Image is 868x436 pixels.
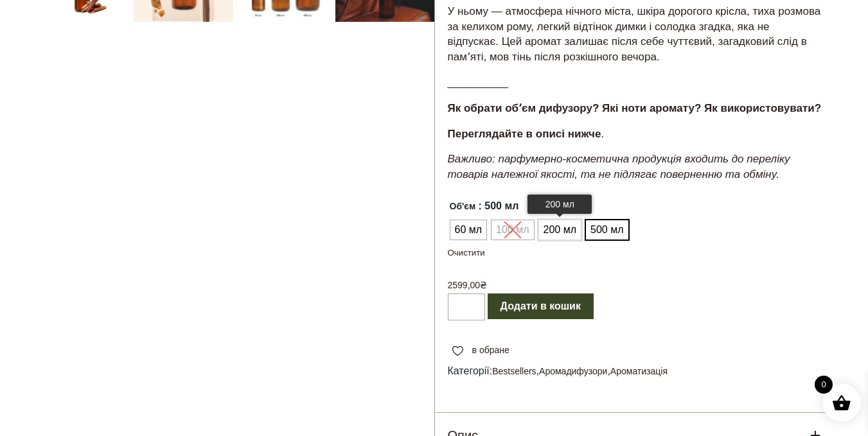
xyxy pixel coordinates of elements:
input: Кількість товару [448,293,485,320]
span: 60 мл [452,220,486,240]
span: : 500 мл [478,196,518,216]
bdi: 2599,00 [448,280,488,290]
li: 200 мл [539,220,581,240]
img: unfavourite.svg [452,346,463,356]
a: Очистити [448,248,485,257]
p: . [448,126,824,142]
a: в обране [448,344,514,357]
li: 60 мл [450,220,487,240]
strong: Переглядайте в описі нижче [448,128,601,140]
ul: Об'єм [448,218,628,242]
li: 500 мл [586,220,628,240]
span: 200 мл [540,220,580,240]
button: Додати в кошик [488,293,594,319]
span: 500 мл [587,220,626,240]
a: Аромадифузори [539,366,607,376]
a: Bestsellers [492,366,536,376]
p: У ньому — атмосфера нічного міста, шкіра дорогого крісла, тиха розмова за келихом рому, легкий ві... [448,4,824,65]
p: __________ [448,75,824,91]
span: Категорії: , , [448,363,824,379]
a: Ароматизація [610,366,668,376]
span: 0 [815,376,833,394]
label: Об'єм [450,196,476,216]
strong: Як обрати обʼєм дифузору? Які ноти аромату? Як використовувати? [448,102,822,114]
span: ₴ [480,280,487,290]
span: в обране [472,344,509,357]
em: Важливо: парфумерно-косметична продукція входить до переліку товарів належної якості, та не підля... [448,153,790,180]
